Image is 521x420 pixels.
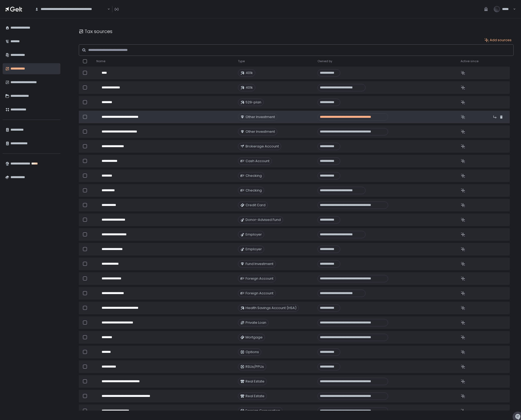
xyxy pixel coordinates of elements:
[246,335,263,340] span: Mortgage
[246,100,261,105] span: 529-plan
[96,59,105,63] span: Name
[246,129,275,134] span: Other Investment
[246,320,266,325] span: Private Loan
[246,85,253,90] span: 401k
[246,247,262,252] span: Employer
[246,173,262,178] span: Checking
[246,203,265,208] span: Credit Card
[238,59,245,63] span: Type
[246,350,259,354] span: Options
[246,262,273,266] span: Fund Investment
[246,276,273,281] span: Foreign Account
[246,188,262,193] span: Checking
[246,159,269,163] span: Cash Account
[317,59,332,63] span: Owned by
[246,379,264,384] span: Real Estate
[246,394,264,398] span: Real Estate
[246,71,253,75] span: 401k
[246,144,279,149] span: Brokerage Account
[32,3,110,15] div: Search for option
[79,28,112,35] div: Tax sources
[246,115,275,119] span: Other Investment
[246,232,262,237] span: Employer
[461,59,478,63] span: Active since
[484,38,512,42] button: Add sources
[246,408,280,413] span: Foreign Corporation
[246,306,296,310] span: Health Savings Account (HSA)
[246,217,281,222] span: Donor-Advised Fund
[246,291,273,296] span: Foreign Account
[246,364,264,369] span: RSUs/PPUs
